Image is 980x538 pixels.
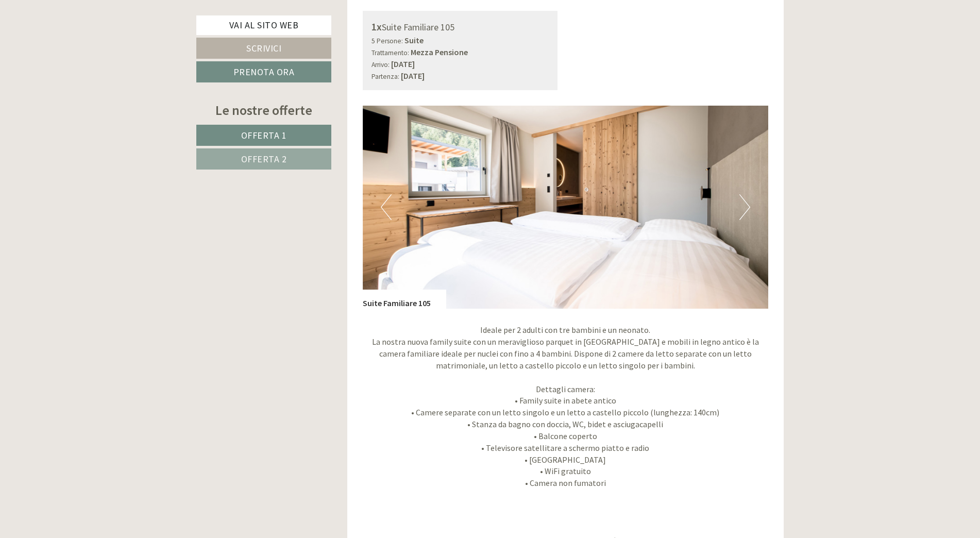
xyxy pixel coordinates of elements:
[401,71,425,81] b: [DATE]
[196,100,331,120] div: Le nostre offerte
[363,106,769,309] img: image
[184,8,222,25] div: [DATE]
[255,30,391,38] div: Lei
[255,50,391,57] small: 10:35
[391,59,415,69] b: [DATE]
[196,15,331,35] a: Vai al sito web
[371,48,409,57] small: Trattamento:
[371,60,390,69] small: Arrivo:
[363,290,446,309] div: Suite Familiare 105
[241,153,287,165] span: Offerta 2
[404,35,424,45] b: Suite
[371,20,382,33] b: 1x
[371,20,549,35] div: Suite Familiare 105
[241,129,287,141] span: Offerta 1
[411,47,468,57] b: Mezza Pensione
[196,61,331,82] a: Prenota ora
[381,194,392,220] button: Previous
[249,28,398,59] div: Buon giorno, come possiamo aiutarla?
[196,38,331,59] a: Scrivici
[371,72,399,81] small: Partenza:
[371,37,403,45] small: 5 Persone:
[352,268,407,290] button: Invia
[739,194,750,220] button: Next
[363,324,769,489] p: Ideale per 2 adulti con tre bambini e un neonato. La nostra nuova family suite con un meraviglios...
